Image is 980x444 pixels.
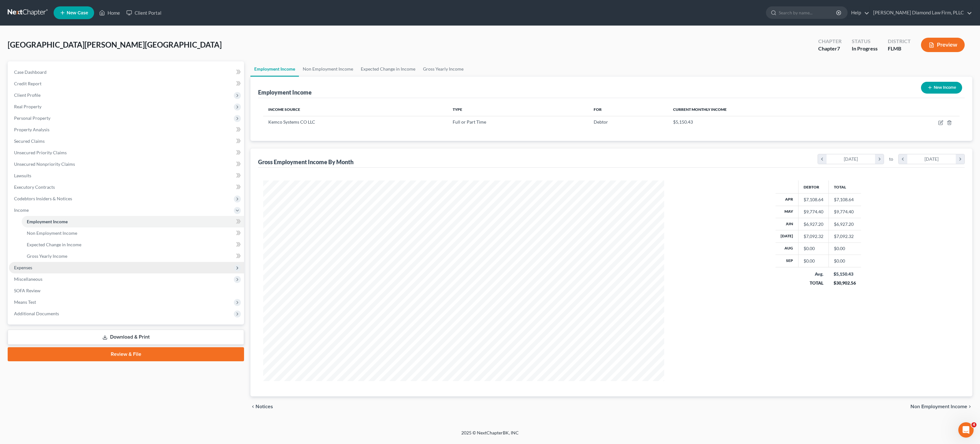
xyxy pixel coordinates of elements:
[828,180,861,193] th: Total
[827,154,875,164] div: [DATE]
[22,250,244,262] a: Gross Yearly Income
[14,150,67,155] span: Unsecured Priority Claims
[673,119,693,125] span: $5,150.43
[250,404,273,409] button: chevron_left Notices
[828,242,861,255] td: $0.00
[804,221,823,227] div: $6,927.20
[14,115,50,121] span: Personal Property
[818,45,842,52] div: Chapter
[875,154,884,164] i: chevron_right
[14,311,59,316] span: Additional Documents
[22,216,244,227] a: Employment Income
[776,218,798,230] th: Jun
[14,138,45,144] span: Secured Claims
[804,196,823,203] div: $7,108.64
[258,158,353,166] div: Gross Employment Income By Month
[14,127,49,132] span: Property Analysis
[971,422,976,427] span: 4
[852,38,878,45] div: Status
[9,170,244,181] a: Lawsuits
[834,271,856,277] div: $5,150.43
[804,245,823,252] div: $0.00
[14,81,41,86] span: Credit Report
[453,119,486,125] span: Full or Part Time
[8,347,244,361] a: Review & File
[419,61,467,77] a: Gross Yearly Income
[673,107,727,112] span: Current Monthly Income
[22,227,244,239] a: Non Employment Income
[888,38,911,45] div: District
[14,265,32,270] span: Expenses
[889,156,893,162] span: to
[828,218,861,230] td: $6,927.20
[921,82,962,94] button: New Income
[268,107,300,112] span: Income Source
[14,196,72,201] span: Codebtors Insiders & Notices
[8,40,222,49] span: [GEOGRAPHIC_DATA][PERSON_NAME][GEOGRAPHIC_DATA]
[818,154,827,164] i: chevron_left
[9,181,244,193] a: Executory Contracts
[870,7,972,19] a: [PERSON_NAME] Diamond Law Firm, PLLC
[256,404,273,409] span: Notices
[250,404,256,409] i: chevron_left
[967,404,972,409] i: chevron_right
[910,404,967,409] span: Non Employment Income
[776,242,798,255] th: Aug
[776,194,798,206] th: Apr
[956,154,964,164] i: chevron_right
[27,219,68,224] span: Employment Income
[14,288,41,293] span: SOFA Review
[27,253,67,259] span: Gross Yearly Income
[308,430,672,441] div: 2025 © NextChapterBK, INC
[779,7,837,19] input: Search by name...
[9,66,244,78] a: Case Dashboard
[27,230,77,236] span: Non Employment Income
[14,207,29,213] span: Income
[828,206,861,218] td: $9,774.40
[14,184,55,190] span: Executory Contracts
[594,119,608,125] span: Debtor
[907,154,956,164] div: [DATE]
[803,280,823,286] div: TOTAL
[776,206,798,218] th: May
[14,92,41,98] span: Client Profile
[357,61,419,77] a: Expected Change in Income
[123,7,165,19] a: Client Portal
[828,194,861,206] td: $7,108.64
[804,258,823,264] div: $0.00
[258,88,312,96] div: Employment Income
[803,271,823,277] div: Avg.
[828,230,861,242] td: $7,092.32
[910,404,972,409] button: Non Employment Income chevron_right
[828,255,861,267] td: $0.00
[299,61,357,77] a: Non Employment Income
[804,233,823,240] div: $7,092.32
[776,230,798,242] th: [DATE]
[14,276,42,282] span: Miscellaneous
[22,239,244,250] a: Expected Change in Income
[888,45,911,52] div: FLMB
[268,119,315,125] span: Kemco Systems CO LLC
[818,38,842,45] div: Chapter
[921,38,965,52] button: Preview
[14,299,36,305] span: Means Test
[804,209,823,215] div: $9,774.40
[27,242,81,247] span: Expected Change in Income
[9,147,244,158] a: Unsecured Priority Claims
[453,107,462,112] span: Type
[14,69,47,75] span: Case Dashboard
[14,173,31,178] span: Lawsuits
[9,78,244,89] a: Credit Report
[96,7,123,19] a: Home
[9,158,244,170] a: Unsecured Nonpriority Claims
[8,330,244,345] a: Download & Print
[9,135,244,147] a: Secured Claims
[848,7,869,19] a: Help
[958,422,974,438] iframe: Intercom live chat
[9,124,244,135] a: Property Analysis
[834,280,856,286] div: $30,902.56
[67,11,88,15] span: New Case
[9,285,244,296] a: SOFA Review
[776,255,798,267] th: Sep
[594,107,602,112] span: For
